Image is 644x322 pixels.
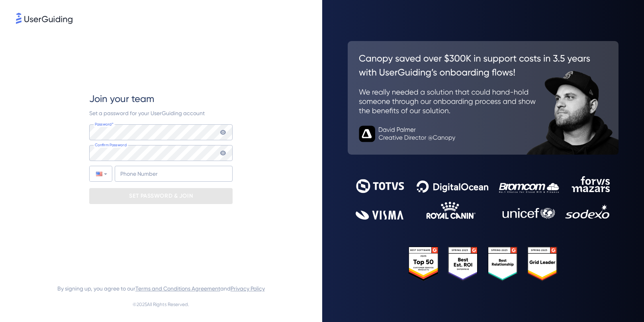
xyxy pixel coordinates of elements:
[231,285,265,292] a: Privacy Policy
[129,190,193,202] p: SET PASSWORD & JOIN
[16,13,72,24] img: 8faab4ba6bc7696a72372aa768b0286c.svg
[89,92,154,105] span: Join your team
[348,41,619,155] img: 26c0aa7c25a843aed4baddd2b5e0fa68.svg
[89,110,205,116] span: Set a password for your UserGuiding account
[409,247,558,281] img: 25303e33045975176eb484905ab012ff.svg
[115,166,233,182] input: Phone Number
[356,176,611,220] img: 9302ce2ac39453076f5bc0f2f2ca889b.svg
[57,284,265,293] span: By signing up, you agree to our and
[135,285,220,292] a: Terms and Conditions Agreement
[90,166,112,181] div: United States: + 1
[133,300,189,309] span: © 2025 All Rights Reserved.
